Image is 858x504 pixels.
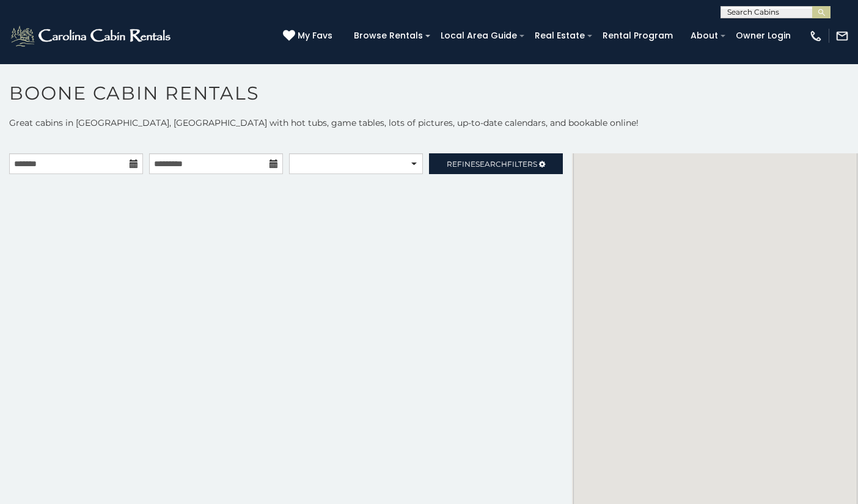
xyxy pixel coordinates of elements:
img: White-1-2.png [9,24,174,48]
a: My Favs [283,29,335,43]
a: Owner Login [730,26,797,45]
img: mail-regular-white.png [835,29,849,43]
a: About [684,26,724,45]
a: Local Area Guide [435,26,523,45]
a: Browse Rentals [348,26,429,45]
a: Rental Program [596,26,679,45]
span: My Favs [298,29,332,42]
img: phone-regular-white.png [809,29,823,43]
a: Real Estate [529,26,591,45]
span: Search [475,159,507,169]
span: Refine Filters [447,159,537,169]
a: RefineSearchFilters [429,153,563,174]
